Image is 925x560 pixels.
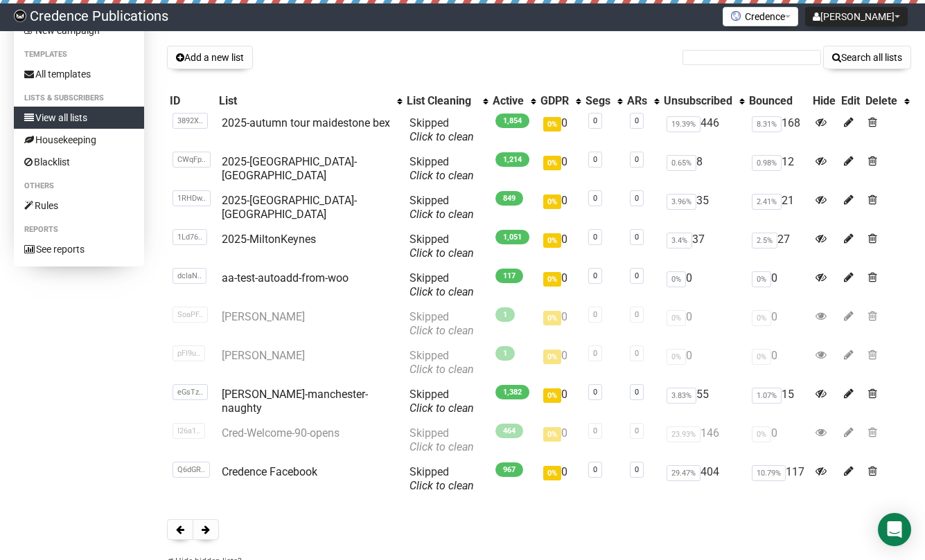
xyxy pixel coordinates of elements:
a: Click to clean [409,246,474,260]
span: 0% [667,271,686,287]
span: Q6dGR.. [173,462,210,478]
div: Active [493,94,524,108]
th: Bounced: No sort applied, sorting is disabled [746,91,810,111]
a: Click to clean [409,169,474,182]
td: 27 [746,227,810,266]
span: 8.31% [752,116,782,132]
span: 967 [495,462,523,477]
span: 1 [495,346,515,361]
span: pFI9u.. [173,345,205,361]
a: 2025-autumn tour maidestone bex [222,116,390,129]
span: 10.79% [752,465,786,481]
a: Click to clean [409,285,474,298]
span: 0% [543,117,561,132]
a: 0 [593,426,597,435]
a: 0 [635,271,639,280]
span: 19.39% [667,116,701,132]
td: 0 [746,266,810,305]
span: 0% [752,426,771,442]
th: List Cleaning: No sort applied, activate to apply an ascending sort [404,91,490,111]
a: 2025-[GEOGRAPHIC_DATA]-[GEOGRAPHIC_DATA] [222,194,357,221]
button: Search all lists [823,46,911,69]
a: 0 [635,155,639,164]
a: 0 [593,310,597,319]
button: Add a new list [167,46,253,69]
span: Skipped [409,388,474,415]
span: Skipped [409,116,474,143]
td: 146 [661,421,746,460]
a: 0 [635,465,639,474]
th: Hide: No sort applied, sorting is disabled [810,91,838,111]
td: 168 [746,111,810,150]
td: 0 [746,343,810,382]
span: 0% [752,310,771,326]
td: 117 [746,460,810,498]
a: 0 [593,271,597,280]
td: 55 [661,382,746,421]
td: 35 [661,188,746,227]
a: Blacklist [14,151,144,173]
a: Click to clean [409,363,474,376]
td: 404 [661,460,746,498]
a: [PERSON_NAME] [222,349,305,362]
span: 1,051 [495,230,529,244]
div: ARs [627,94,647,108]
div: List [219,94,390,108]
span: 0% [543,427,561,442]
a: Credence Facebook [222,465,317,478]
td: 0 [538,305,583,343]
span: Skipped [409,465,474,492]
td: 0 [538,421,583,460]
a: 0 [635,349,639,358]
a: 2025-MiltonKeynes [222,233,316,246]
td: 0 [538,382,583,421]
td: 0 [746,421,810,460]
span: Skipped [409,310,474,337]
a: 0 [635,426,639,435]
a: Click to clean [409,401,474,415]
span: 1,854 [495,114,529,128]
span: 0% [752,271,771,287]
span: 3.83% [667,388,696,404]
a: Cred-Welcome-90-opens [222,426,340,440]
a: Click to clean [409,324,474,337]
span: dcIaN.. [173,268,206,284]
li: Others [14,178,144,195]
a: Click to clean [409,130,474,143]
span: 1 [495,307,515,322]
a: 0 [635,310,639,319]
span: 1.07% [752,388,782,404]
a: 0 [635,388,639,397]
span: 1,214 [495,152,529,167]
a: Housekeeping [14,129,144,151]
td: 0 [538,460,583,498]
span: 849 [495,191,523,206]
a: 0 [593,155,597,164]
span: Skipped [409,426,474,453]
th: Delete: No sort applied, activate to apply an ascending sort [863,91,911,111]
td: 0 [661,343,746,382]
span: 2.5% [752,233,777,249]
a: 0 [635,233,639,242]
td: 12 [746,150,810,188]
td: 0 [538,266,583,305]
div: List Cleaning [407,94,476,108]
th: Active: No sort applied, activate to apply an ascending sort [490,91,538,111]
span: 0% [752,349,771,365]
a: 0 [593,388,597,397]
a: Click to clean [409,479,474,492]
th: Edit: No sort applied, sorting is disabled [838,91,863,111]
div: GDPR [540,94,569,108]
th: Segs: No sort applied, activate to apply an ascending sort [583,91,624,111]
td: 8 [661,150,746,188]
a: aa-test-autoadd-from-woo [222,271,349,284]
span: Skipped [409,349,474,376]
div: Delete [865,94,897,108]
span: 3892X.. [173,113,208,129]
td: 15 [746,382,810,421]
a: [PERSON_NAME] [222,310,305,323]
span: Skipped [409,233,474,260]
li: Templates [14,46,144,63]
span: 1Ld76.. [173,229,207,245]
a: 0 [635,116,639,125]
